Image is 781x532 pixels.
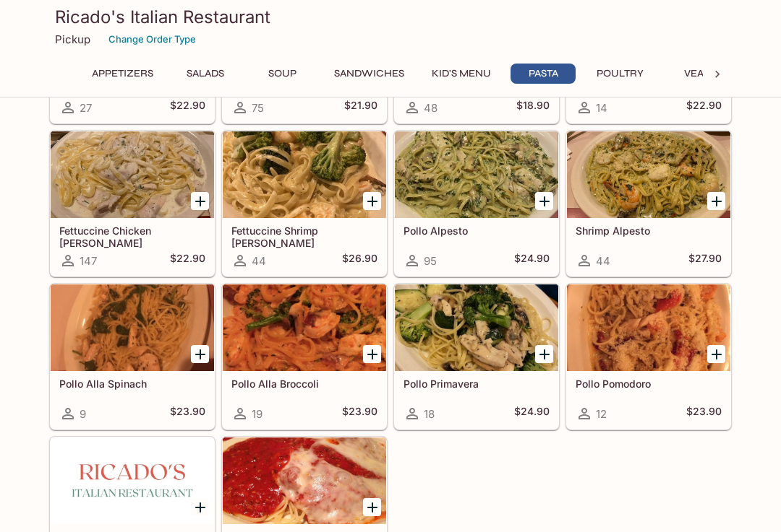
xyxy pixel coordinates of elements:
[191,345,209,363] button: Add Pollo Alla Spinach
[395,131,558,218] div: Pollo Alpesto
[395,284,558,371] div: Pollo Primavera
[252,101,264,115] span: 75
[404,224,550,237] h5: Pollo Alpesto
[514,252,550,269] h5: $24.90
[80,101,92,115] span: 27
[223,284,386,371] div: Pollo Alla Broccoli
[394,284,559,429] a: Pollo Primavera18$24.90
[363,345,381,363] button: Add Pollo Alla Broccoli
[249,64,315,84] button: Soup
[342,252,377,269] h5: $26.90
[84,64,161,84] button: Appetizers
[223,131,386,218] div: Fettuccine Shrimp Alfredo
[424,254,437,268] span: 95
[59,224,205,248] h5: Fettuccine Chicken [PERSON_NAME]
[514,405,550,422] h5: $24.90
[50,284,215,429] a: Pollo Alla Spinach9$23.90
[567,131,730,218] div: Shrimp Alpesto
[170,252,205,269] h5: $22.90
[576,224,722,237] h5: Shrimp Alpesto
[511,64,576,84] button: Pasta
[424,64,499,84] button: Kid's Menu
[567,284,730,371] div: Pollo Pomodoro
[535,192,553,210] button: Add Pollo Alpesto
[252,254,266,268] span: 44
[686,99,722,116] h5: $22.90
[394,131,559,276] a: Pollo Alpesto95$24.90
[363,192,381,210] button: Add Fettuccine Shrimp Alfredo
[173,64,238,84] button: Salads
[231,378,377,390] h5: Pollo Alla Broccoli
[102,28,202,51] button: Change Order Type
[707,345,725,363] button: Add Pollo Pomodoro
[55,6,726,28] h3: Ricado's Italian Restaurant
[222,131,387,276] a: Fettuccine Shrimp [PERSON_NAME]44$26.90
[566,284,731,429] a: Pollo Pomodoro12$23.90
[566,131,731,276] a: Shrimp Alpesto44$27.90
[363,498,381,516] button: Add Eggplant Parmigiana
[596,254,610,268] span: 44
[688,252,722,269] h5: $27.90
[80,254,97,268] span: 147
[664,64,729,84] button: Veal
[223,437,386,524] div: Eggplant Parmigiana
[222,284,387,429] a: Pollo Alla Broccoli19$23.90
[50,131,215,276] a: Fettuccine Chicken [PERSON_NAME]147$22.90
[170,405,205,422] h5: $23.90
[596,407,607,421] span: 12
[516,99,550,116] h5: $18.90
[170,99,205,116] h5: $22.90
[191,192,209,210] button: Add Fettuccine Chicken Alfredo
[587,64,652,84] button: Poultry
[576,378,722,390] h5: Pollo Pomodoro
[191,498,209,516] button: Add Pollo Alla Roasted Pepper
[326,64,412,84] button: Sandwiches
[231,224,377,248] h5: Fettuccine Shrimp [PERSON_NAME]
[59,378,205,390] h5: Pollo Alla Spinach
[596,101,607,115] span: 14
[51,437,214,524] div: Pollo Alla Roasted Pepper
[51,284,214,371] div: Pollo Alla Spinach
[252,407,263,421] span: 19
[51,131,214,218] div: Fettuccine Chicken Alfredo
[424,407,435,421] span: 18
[80,407,86,421] span: 9
[404,378,550,390] h5: Pollo Primavera
[686,405,722,422] h5: $23.90
[342,405,377,422] h5: $23.90
[535,345,553,363] button: Add Pollo Primavera
[55,32,90,46] p: Pickup
[344,99,377,116] h5: $21.90
[424,101,438,115] span: 48
[707,192,725,210] button: Add Shrimp Alpesto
